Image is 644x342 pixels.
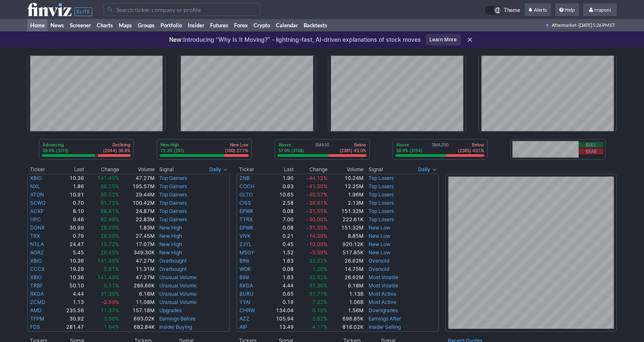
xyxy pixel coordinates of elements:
[265,182,294,191] td: 0.93
[159,166,174,173] span: Signal
[56,165,84,174] th: Last
[328,215,364,224] td: 222.61K
[101,299,119,305] span: -2.59%
[583,3,617,17] a: rraponi
[418,165,430,174] span: Daily
[30,249,44,256] a: AGRZ
[56,215,84,224] td: 9.46
[97,274,119,280] span: 141.49%
[265,249,294,257] td: 1.52
[309,258,328,264] span: 32.52%
[120,249,155,257] td: 349.30K
[237,165,266,174] th: Ticker
[265,165,294,174] th: Last
[209,165,221,174] span: Daily
[159,216,187,222] a: Top Gainers
[120,232,155,240] td: 27.45M
[328,290,364,298] td: 1.13B
[84,165,120,174] th: Change
[524,3,551,17] a: Alerts
[239,291,254,297] a: BURU
[101,200,119,206] span: 91.73%
[159,274,196,280] a: Unusual Volume
[56,249,84,257] td: 5.45
[239,233,251,239] a: VIVK
[369,258,389,264] a: Oversold
[369,216,394,222] a: Top Losers
[265,298,294,306] td: 0.19
[159,266,187,272] a: Overbought
[101,233,119,239] span: 26.98%
[458,148,484,153] p: (2385) 43.1%
[120,207,155,215] td: 24.87M
[369,249,390,256] a: New Low
[30,258,42,264] a: XBIO
[328,232,364,240] td: 8.85M
[273,19,301,31] a: Calendar
[56,191,84,199] td: 10.91
[312,307,328,313] span: 0.19%
[43,142,69,148] p: Advancing
[56,306,84,315] td: 235.56
[239,274,249,280] a: BINI
[97,258,119,264] span: 141.49%
[328,273,364,282] td: 26.62M
[169,36,421,44] p: Introducing “Why Is It Moving?” - lightning-fast, AI-driven explanations of stock moves
[56,290,84,298] td: 4.44
[101,291,119,297] span: 31.36%
[120,224,155,232] td: 1.83M
[56,265,84,273] td: 19.29
[101,241,119,247] span: 19.72%
[239,183,254,189] a: COCH
[485,6,520,15] a: Theme
[328,282,364,290] td: 6.18M
[416,165,439,174] button: Signals interval
[369,200,394,206] a: Top Losers
[312,299,328,305] span: 7.22%
[369,233,390,239] a: New Low
[265,273,294,282] td: 1.63
[328,174,364,182] td: 10.24M
[159,200,187,206] a: Top Gainers
[328,165,364,174] th: Volume
[306,183,328,189] span: -41.50%
[101,307,119,313] span: 11.37%
[116,19,135,31] a: Maps
[278,148,304,153] p: 57.0% (3158)
[425,34,461,45] a: Learn More
[104,266,119,272] span: 5.81%
[552,19,579,31] span: Aftermarket ·
[594,7,611,13] span: rraponi
[328,323,364,332] td: 816.02K
[185,19,207,31] a: Insider
[239,241,252,247] a: ZJYL
[265,323,294,332] td: 13.49
[396,148,423,153] p: 56.9% (3154)
[312,316,328,322] span: 0.82%
[395,142,485,154] div: SMA200
[328,191,364,199] td: 1.96M
[239,225,254,231] a: EPWK
[30,291,44,297] a: RKDA
[265,306,294,315] td: 134.04
[328,240,364,249] td: 920.12K
[328,306,364,315] td: 1.56M
[101,225,119,231] span: 28.06%
[94,19,116,31] a: Charts
[369,274,398,280] a: Most Volatile
[30,299,45,305] a: ZCMD
[56,315,84,323] td: 30.92
[56,298,84,306] td: 1.13
[120,182,155,191] td: 195.57M
[104,282,119,289] span: 0.11%
[159,291,196,297] a: Unusual Volume
[306,191,328,198] span: -40.57%
[265,265,294,273] td: 0.08
[265,232,294,240] td: 0.21
[239,208,254,214] a: EPWK
[30,266,45,272] a: CCCX
[555,3,579,17] a: Help
[369,175,394,181] a: Top Losers
[30,241,44,247] a: NTLA
[120,199,155,207] td: 100.42M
